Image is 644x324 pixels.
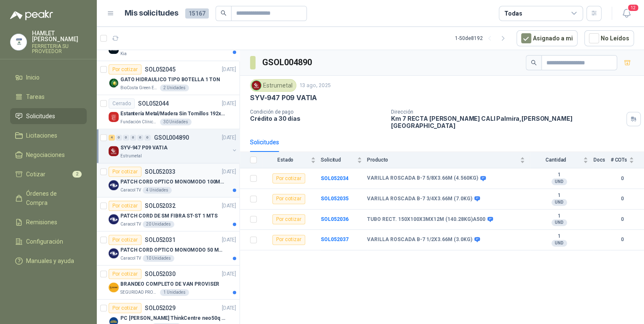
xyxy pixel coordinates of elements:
a: CerradoSOL052044[DATE] Company LogoEstantería Metal/Madera Sin Tornillos 192x100x50 cm 5 Niveles ... [97,95,240,129]
b: TUBO RECT. 150X100X3MX12M (140.28KG)A500 [367,216,485,223]
span: Producto [367,157,518,163]
p: Km 7 RECTA [PERSON_NAME] CALI Palmira , [PERSON_NAME][GEOGRAPHIC_DATA] [391,115,623,129]
img: Company Logo [109,214,119,224]
p: SOL052030 [145,271,176,277]
span: search [531,60,537,66]
p: Condición de pago [250,109,384,115]
div: 1 Unidades [160,289,189,296]
a: Por cotizarSOL052032[DATE] Company LogoPATCH CORD DE SM FIBRA ST-ST 1 MTSCaracol TV20 Unidades [97,197,240,231]
a: 4 0 0 0 0 0 GSOL004890[DATE] Company LogoSYV-947 P09 VATIAEstrumetal [109,133,238,159]
div: 1 - 50 de 8192 [455,32,510,45]
button: No Leídos [584,30,634,46]
div: 4 [109,135,115,141]
p: GATO HIDRAULICO TIPO BOTELLA 1 TON [120,76,220,84]
div: Cerrado [109,98,135,109]
div: UND [551,219,567,226]
b: 0 [610,236,634,244]
div: Por cotizar [109,167,141,177]
span: Cotizar [26,170,45,179]
span: Manuales y ayuda [26,256,74,266]
div: UND [551,240,567,247]
a: SOL052034 [321,175,349,181]
p: SOL052031 [145,237,176,243]
a: SOL052036 [321,216,349,222]
img: Company Logo [109,78,119,88]
b: 0 [610,195,634,203]
p: PATCH CORD DE SM FIBRA ST-ST 1 MTS [120,212,218,220]
img: Company Logo [11,34,27,50]
p: GSOL004890 [154,135,189,141]
p: Caracol TV [120,187,141,194]
div: Por cotizar [109,201,141,211]
a: Solicitudes [10,108,87,124]
b: 1 [530,172,588,178]
a: Por cotizarSOL052031[DATE] Company LogoPATCH CORD OPTICO MONOMODO 50 MTSCaracol TV10 Unidades [97,231,240,266]
b: 0 [610,175,634,183]
b: 1 [530,213,588,220]
p: [DATE] [222,100,236,108]
p: [DATE] [222,304,236,312]
a: Remisiones [10,214,87,230]
img: Company Logo [109,282,119,292]
div: Por cotizar [109,303,141,313]
img: Company Logo [109,248,119,258]
p: Dirección [391,109,623,115]
div: 0 [137,135,144,141]
a: Negociaciones [10,147,87,163]
b: 1 [530,233,588,240]
img: Company Logo [109,112,119,122]
div: 4 Unidades [143,187,172,194]
p: [DATE] [222,236,236,244]
span: Órdenes de Compra [26,189,79,207]
div: Por cotizar [272,194,305,204]
div: 0 [130,135,136,141]
span: Tareas [26,92,45,101]
p: 13 ago, 2025 [300,82,331,90]
span: Negociaciones [26,150,65,159]
a: Licitaciones [10,127,87,143]
b: VARILLA ROSCADA B-7 3/4X3.66M (7.0KG) [367,196,472,202]
div: 10 Unidades [143,255,174,262]
div: 30 Unidades [160,119,192,125]
img: Company Logo [109,180,119,190]
span: Estado [262,157,309,163]
p: PATCH CORD OPTICO MONOMODO 100MTS [120,178,225,186]
p: SEGURIDAD PROVISER LTDA [120,289,158,296]
div: Por cotizar [272,173,305,183]
a: Configuración [10,234,87,250]
img: Company Logo [109,146,119,156]
div: Por cotizar [272,214,305,224]
p: SYV-947 P09 VATIA [120,144,168,152]
span: Solicitudes [26,112,55,121]
p: SOL052045 [145,66,176,72]
span: # COTs [610,157,627,163]
a: Tareas [10,89,87,105]
th: Docs [593,152,610,168]
p: SOL052044 [138,101,169,106]
div: 20 Unidades [143,221,174,228]
p: SOL052033 [145,169,176,175]
span: Remisiones [26,218,57,227]
a: Por cotizarSOL052030[DATE] Company LogoBRANDEO COMPLETO DE VAN PROVISERSEGURIDAD PROVISER LTDA1 U... [97,266,240,300]
a: Cotizar2 [10,166,87,182]
div: 0 [116,135,122,141]
th: # COTs [610,152,644,168]
span: Licitaciones [26,131,57,140]
a: SOL052035 [321,196,349,202]
a: SOL052037 [321,236,349,242]
p: FERRETERIA SU PROVEEDOR [32,44,87,54]
p: Kia [120,50,127,57]
span: search [221,10,226,16]
th: Solicitud [321,152,367,168]
p: SYV-947 P09 VATIA [250,93,317,102]
p: [DATE] [222,134,236,142]
div: 0 [123,135,129,141]
p: BRANDEO COMPLETO DE VAN PROVISER [120,280,219,288]
p: PC [PERSON_NAME] ThinkCentre neo50q Gen 4 Core i5 16Gb 512Gb SSD Win 11 Pro 3YW Con Teclado y Mouse [120,314,225,322]
p: Fundación Clínica Shaio [120,119,158,125]
p: Caracol TV [120,221,141,228]
a: Manuales y ayuda [10,253,87,269]
p: Estrumetal [120,153,142,159]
